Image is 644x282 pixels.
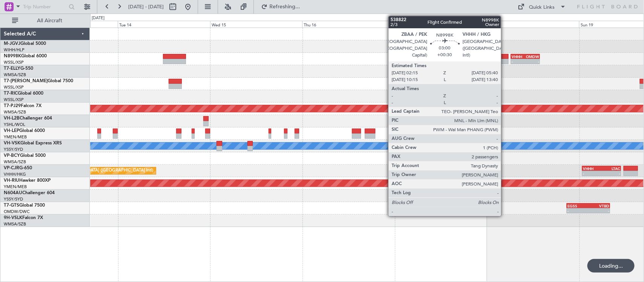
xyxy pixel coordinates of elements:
[258,1,303,13] button: Refreshing...
[4,184,27,190] a: YMEN/MEB
[92,15,105,21] div: [DATE]
[20,18,80,23] span: All Aircraft
[4,134,27,140] a: YMEN/MEB
[210,21,303,28] div: Wed 15
[589,204,610,208] div: VTBD
[4,141,62,146] a: VH-VSKGlobal Express XRS
[4,221,26,227] a: WMSA/SZB
[4,97,24,103] a: WSSL/XSP
[487,21,579,28] div: Sat 18
[4,216,22,220] span: 9H-VSLK
[441,79,453,84] div: OMDW
[526,59,539,64] div: -
[4,209,30,215] a: OMDW/DWC
[128,3,164,10] span: [DATE] - [DATE]
[395,21,487,28] div: Fri 17
[512,54,525,59] div: VHHH
[23,1,66,12] input: Trip Number
[269,4,301,9] span: Refreshing...
[4,47,25,53] a: WIHH/HLP
[4,79,73,83] a: T7-[PERSON_NAME]Global 7500
[589,208,610,213] div: -
[4,41,20,46] span: M-JGVJ
[4,91,18,96] span: T7-RIC
[4,104,41,108] a: T7-PJ29Falcon 7X
[512,59,525,64] div: -
[4,191,55,195] a: N604AUChallenger 604
[441,84,453,89] div: -
[526,54,539,59] div: OMDW
[4,66,33,71] a: T7-ELLYG-550
[4,159,26,165] a: WMSA/SZB
[4,66,20,71] span: T7-ELLY
[302,21,395,28] div: Thu 16
[4,91,43,96] a: T7-RICGlobal 6000
[4,166,19,170] span: VP-CJR
[4,72,26,78] a: WMSA/SZB
[27,165,153,176] div: Planned Maint [GEOGRAPHIC_DATA] ([GEOGRAPHIC_DATA] Intl)
[4,79,48,83] span: T7-[PERSON_NAME]
[4,54,21,58] span: N8998K
[4,116,52,121] a: VH-L2BChallenger 604
[4,109,26,115] a: WMSA/SZB
[529,4,555,11] div: Quick Links
[514,1,570,13] button: Quick Links
[4,153,46,158] a: VP-BCYGlobal 5000
[4,203,19,208] span: T7-GTS
[602,166,621,171] div: LTAC
[4,104,21,108] span: T7-PJ29
[602,171,621,176] div: -
[4,166,32,170] a: VP-CJRG-650
[587,259,635,273] div: Loading...
[4,178,19,183] span: VH-RIU
[583,171,602,176] div: -
[4,196,23,202] a: YSSY/SYD
[453,79,466,84] div: EGLF
[4,116,20,121] span: VH-L2B
[4,216,43,220] a: 9H-VSLKFalcon 7X
[4,172,26,177] a: VHHH/HKG
[4,129,19,133] span: VH-LEP
[4,147,23,152] a: YSSY/SYD
[567,208,589,213] div: -
[4,54,47,58] a: N8998KGlobal 6000
[4,178,51,183] a: VH-RIUHawker 800XP
[583,166,602,171] div: VHHH
[4,60,24,65] a: WSSL/XSP
[4,153,20,158] span: VP-BCY
[4,191,22,195] span: N604AU
[118,21,210,28] div: Tue 14
[4,84,24,90] a: WSSL/XSP
[4,41,46,46] a: M-JGVJGlobal 5000
[4,203,45,208] a: T7-GTSGlobal 7500
[567,204,589,208] div: EGSS
[4,141,20,146] span: VH-VSK
[453,84,466,89] div: -
[4,122,25,127] a: YSHL/WOL
[4,129,45,133] a: VH-LEPGlobal 6000
[8,15,82,27] button: All Aircraft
